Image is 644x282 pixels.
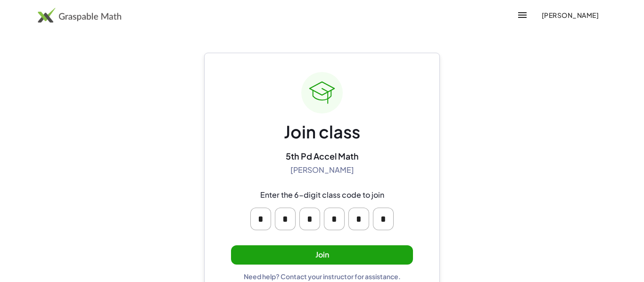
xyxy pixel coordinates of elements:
div: Enter the 6-digit class code to join [260,190,384,200]
span: [PERSON_NAME] [541,11,599,19]
div: [PERSON_NAME] [290,165,354,175]
div: Join class [284,121,360,143]
div: Need help? Contact your instructor for assistance. [244,272,401,281]
button: [PERSON_NAME] [534,7,606,24]
div: 5th Pd Accel Math [286,151,359,161]
button: Join [231,245,413,265]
